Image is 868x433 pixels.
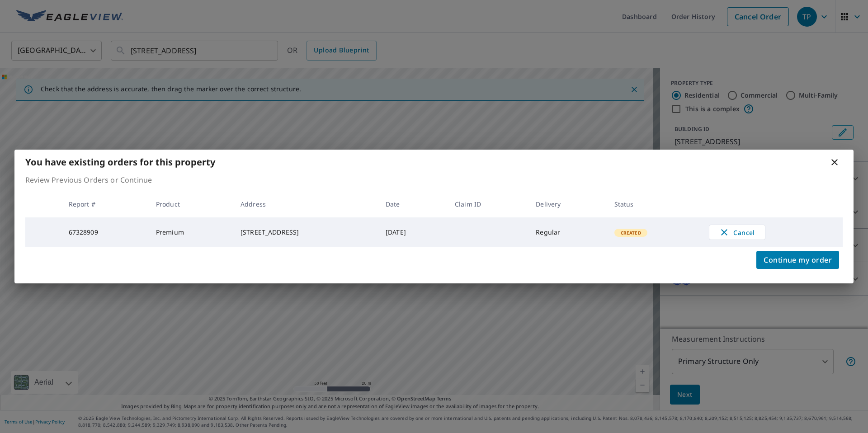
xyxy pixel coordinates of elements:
th: Report # [61,191,149,217]
div: [STREET_ADDRESS] [241,228,371,237]
th: Status [607,191,702,217]
th: Address [233,191,378,217]
th: Date [378,191,448,217]
button: Continue my order [756,251,839,269]
span: Cancel [718,227,756,238]
th: Claim ID [448,191,528,217]
span: Created [615,230,646,236]
th: Product [149,191,233,217]
td: 67328909 [61,217,149,247]
td: Regular [528,217,607,247]
p: Review Previous Orders or Continue [25,174,843,185]
th: Delivery [528,191,607,217]
b: You have existing orders for this property [25,156,215,168]
td: [DATE] [378,217,448,247]
button: Cancel [709,225,765,240]
span: Continue my order [764,254,832,266]
td: Premium [149,217,233,247]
